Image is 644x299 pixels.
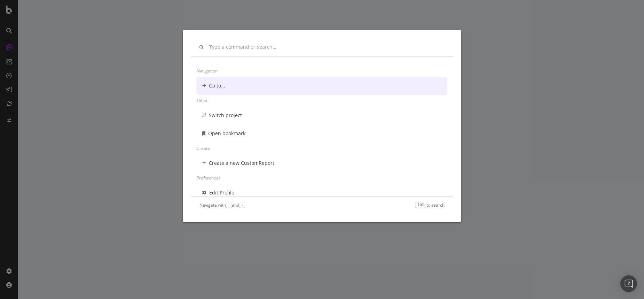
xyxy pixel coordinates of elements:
div: Switch project [209,112,242,119]
input: Type a command or search… [209,44,445,50]
div: Create [197,143,447,154]
div: Navigation [197,65,447,77]
div: Open Intercom Messenger [620,275,637,292]
div: Go to... [209,82,225,89]
kbd: Tab [415,202,426,208]
div: Edit Profile [209,189,234,196]
div: modal [183,30,461,222]
div: Open bookmark [208,130,245,137]
div: Create a new CustomReport [209,160,274,167]
div: Other [197,95,447,106]
kbd: ↓ [239,202,245,208]
div: Navigate with and [199,202,245,208]
kbd: ↑ [226,202,232,208]
div: Preferences [197,172,447,184]
div: to search [415,202,445,208]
